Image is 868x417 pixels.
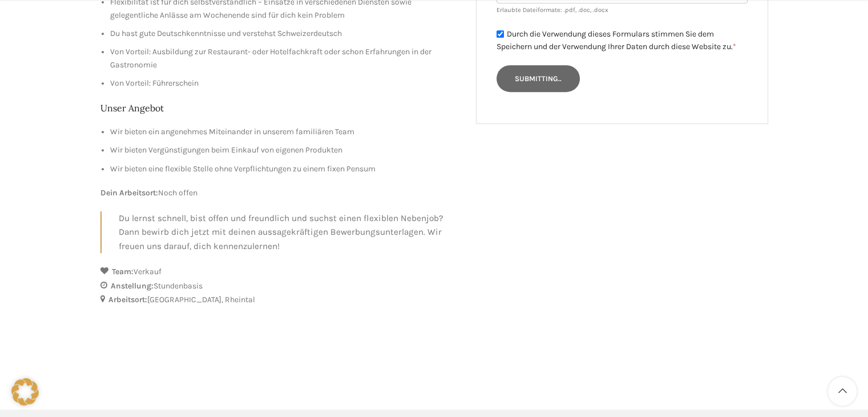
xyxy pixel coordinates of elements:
[110,144,459,157] li: Wir bieten Vergünstigungen beim Einkauf von eigenen Produkten
[100,102,459,114] h2: Unser Angebot
[112,267,134,276] strong: Team:
[100,188,158,198] strong: Dein Arbeitsort:
[154,281,203,291] span: Stundenbasis
[111,281,154,291] strong: Anstellung:
[147,295,225,304] span: [GEOGRAPHIC_DATA]
[110,77,459,90] li: Von Vorteil: Führerschein
[108,295,147,304] strong: Arbeitsort:
[496,29,736,52] label: Durch die Verwendung dieses Formulars stimmen Sie dem Speichern und der Verwendung Ihrer Daten du...
[496,65,580,93] input: Submitting..
[225,295,255,304] span: Rheintal
[110,126,459,138] li: Wir bieten ein angenehmes Miteinander in unserem familiären Team
[496,6,608,14] small: Erlaubte Dateiformate: .pdf, .doc, .docx
[110,46,459,71] li: Von Vorteil: Ausbildung zur Restaurant- oder Hotelfachkraft oder schon Erfahrungen in der Gastron...
[828,377,857,406] a: Scroll to top button
[134,267,162,276] span: Verkauf
[100,187,459,199] p: Noch offen
[110,163,459,175] li: Wir bieten eine flexible Stelle ohne Verpflichtungen zu einem fixen Pensum
[119,211,459,254] p: Du lernst schnell, bist offen und freundlich und suchst einen flexiblen Nebenjob? Dann bewirb dic...
[110,27,459,40] li: Du hast gute Deutschkenntnisse und verstehst Schweizerdeutsch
